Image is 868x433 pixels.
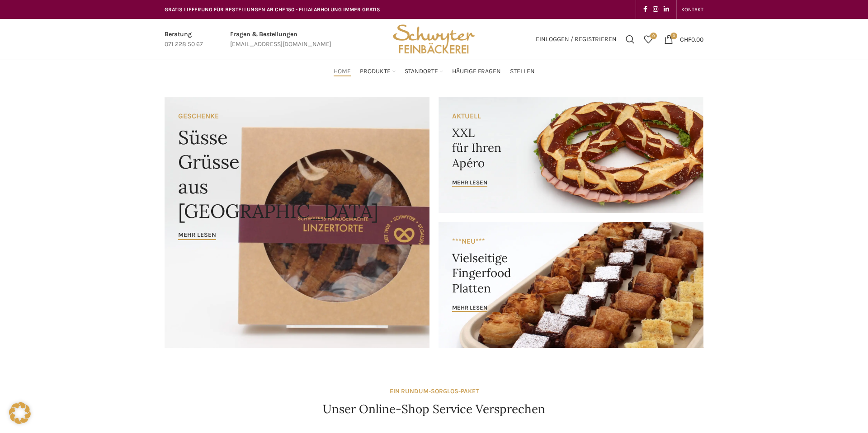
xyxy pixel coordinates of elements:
[621,30,639,48] a: Suchen
[334,67,351,76] span: Home
[681,6,703,13] span: KONTAKT
[531,30,621,48] a: Einloggen / Registrieren
[390,35,478,42] a: Site logo
[439,222,703,348] a: Banner link
[650,33,657,39] span: 0
[680,35,691,43] span: CHF
[390,387,479,395] strong: EIN RUNDUM-SORGLOS-PAKET
[165,6,380,13] span: GRATIS LIEFERUNG FÜR BESTELLUNGEN AB CHF 150 - FILIALABHOLUNG IMMER GRATIS
[452,67,501,76] span: Häufige Fragen
[439,97,703,213] a: Banner link
[661,3,672,16] a: Linkedin social link
[165,29,203,50] a: Infobox link
[680,35,703,43] bdi: 0.00
[670,33,677,39] span: 0
[405,62,443,80] a: Standorte
[334,62,351,80] a: Home
[510,62,535,80] a: Stellen
[510,67,535,76] span: Stellen
[360,67,391,76] span: Produkte
[641,3,650,16] a: Facebook social link
[536,36,617,42] span: Einloggen / Registrieren
[681,0,703,19] a: KONTAKT
[360,62,396,80] a: Produkte
[650,3,661,16] a: Instagram social link
[323,401,545,417] h4: Unser Online-Shop Service Versprechen
[405,67,438,76] span: Standorte
[160,62,708,80] div: Main navigation
[452,62,501,80] a: Häufige Fragen
[639,30,657,48] a: 0
[390,19,478,60] img: Bäckerei Schwyter
[660,30,708,48] a: 0 CHF0.00
[165,97,429,348] a: Banner link
[639,30,657,48] div: Meine Wunschliste
[230,29,331,50] a: Infobox link
[677,0,708,19] div: Secondary navigation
